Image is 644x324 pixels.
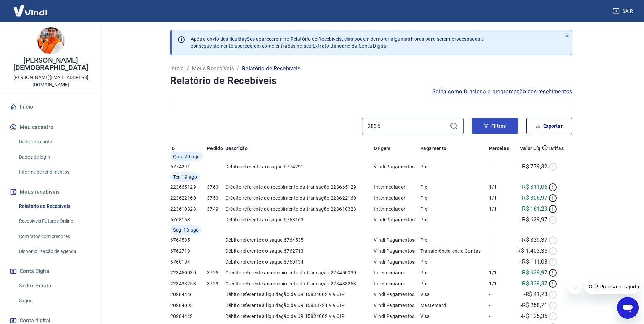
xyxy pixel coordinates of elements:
[420,184,489,191] p: Pix
[489,145,509,152] p: Parcelas
[611,5,636,17] button: Sair
[8,184,93,199] button: Meus recebíveis
[489,269,512,276] p: 1/1
[489,302,512,309] p: -
[521,312,548,320] p: -R$ 125,36
[374,163,420,170] p: Vindi Pagamentos
[472,118,518,134] button: Filtros
[16,199,93,213] a: Relatório de Recebíveis
[225,163,374,170] p: Débito referente ao saque 6774291
[16,294,93,308] a: Saque
[526,118,572,134] button: Exportar
[524,290,548,299] p: -R$ 41,78
[521,163,548,171] p: -R$ 779,32
[432,88,572,96] a: Saiba como funciona a programação dos recebimentos
[522,205,548,213] p: R$ 161,29
[489,237,512,244] p: -
[520,145,542,152] p: Valor Líq.
[16,135,93,149] a: Dados da conta
[420,237,489,244] p: Pix
[191,36,484,49] p: Após o envio das liquidações aparecerem no Relatório de Recebíveis, elas podem demorar algumas ho...
[225,248,374,254] p: Débito referente ao saque 6762713
[187,65,189,73] p: /
[207,145,223,152] p: Pedido
[5,74,96,88] p: [PERSON_NAME][EMAIL_ADDRESS][DOMAIN_NAME]
[521,216,548,224] p: -R$ 629,97
[225,195,374,201] p: Crédito referente ao recebimento da transação 223622160
[420,280,489,287] p: Pix
[170,269,207,276] p: 223450030
[548,145,564,152] p: Tarifas
[374,184,420,191] p: Intermediador
[170,302,207,309] p: 20284095
[225,184,374,191] p: Crédito referente ao recebimento da transação 223665129
[170,65,184,73] p: Início
[16,245,93,258] a: Disponibilização de agenda
[170,184,207,191] p: 223665129
[242,65,300,73] p: Relatório de Recebíveis
[170,280,207,287] p: 223433253
[522,194,548,202] p: R$ 306,97
[420,205,489,212] p: Pix
[420,302,489,309] p: Mastercard
[489,205,512,212] p: 1/1
[8,264,93,279] button: Conta Digital
[170,291,207,298] p: 20284446
[368,121,447,131] input: Busque pelo número do pedido
[521,236,548,244] p: -R$ 339,37
[173,153,200,160] span: Qua, 20 ago
[170,74,572,88] h4: Relatório de Recebíveis
[170,248,207,254] p: 6762713
[374,237,420,244] p: Vindi Pagamentos
[489,195,512,201] p: 1/1
[521,301,548,309] p: -R$ 258,71
[489,216,512,223] p: -
[489,248,512,254] p: -
[374,313,420,320] p: Vindi Pagamentos
[521,258,548,266] p: -R$ 111,08
[173,227,199,233] span: Seg, 18 ago
[16,165,93,179] a: Informe de rendimentos
[420,195,489,201] p: Pix
[37,27,65,54] img: 2b622844-b15b-4f78-8782-d98eee93cc2c.jpeg
[374,216,420,223] p: Vindi Pagamentos
[522,269,548,277] p: R$ 629,97
[16,214,93,228] a: Recebíveis Futuros Online
[8,120,93,135] button: Meu cadastro
[207,184,225,191] p: 3763
[420,216,489,223] p: Pix
[374,205,420,212] p: Intermediador
[16,150,93,164] a: Dados de login
[225,216,374,223] p: Débito referente ao saque 6768163
[225,269,374,276] p: Crédito referente ao recebimento da transação 223450030
[225,280,374,287] p: Crédito referente ao recebimento da transação 223433253
[5,57,96,71] p: [PERSON_NAME][DEMOGRAPHIC_DATA]
[374,145,390,152] p: Origem
[170,313,207,320] p: 20284442
[170,205,207,212] p: 223610323
[4,5,57,10] span: Olá! Precisa de ajuda?
[374,291,420,298] p: Vindi Pagamentos
[225,237,374,244] p: Débito referente ao saque 6764535
[374,280,420,287] p: Intermediador
[489,313,512,320] p: -
[170,195,207,201] p: 223622160
[374,248,420,254] p: Vindi Pagamentos
[420,313,489,320] p: Visa
[225,258,374,265] p: Débito referente ao saque 6760134
[16,279,93,293] a: Saldo e Extrato
[489,184,512,191] p: 1/1
[374,195,420,201] p: Intermediador
[237,65,239,73] p: /
[170,145,175,152] p: ID
[16,230,93,244] a: Contratos com credores
[170,216,207,223] p: 6768163
[225,313,374,320] p: Débito referente à liquidação da UR 15834002 via CIP
[225,145,248,152] p: Descrição
[207,195,225,201] p: 3753
[522,280,548,288] p: R$ 339,37
[489,258,512,265] p: -
[374,302,420,309] p: Vindi Pagamentos
[420,248,489,254] p: Transferência entre Contas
